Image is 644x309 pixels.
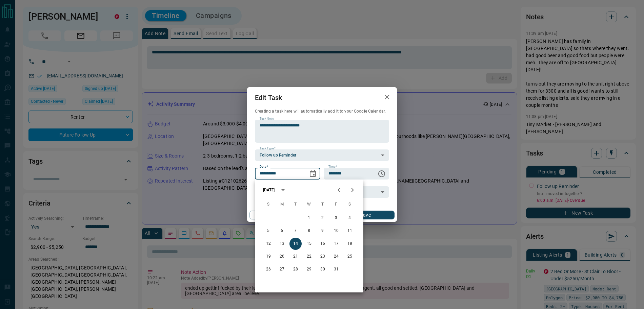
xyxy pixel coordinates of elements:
button: 12 [262,238,275,250]
button: Choose time, selected time is 6:00 AM [375,167,388,181]
button: 30 [317,263,329,276]
span: Friday [330,198,342,211]
button: 2 [317,212,329,224]
button: 29 [303,263,315,276]
button: 17 [330,238,342,250]
button: 22 [303,251,315,263]
button: 25 [344,251,356,263]
span: Tuesday [289,198,302,211]
div: Follow up Reminder [255,149,389,161]
div: [DATE] [263,187,275,193]
button: 23 [317,251,329,263]
button: 4 [344,212,356,224]
span: Sunday [262,198,275,211]
button: 1 [303,212,315,224]
button: 3 [330,212,342,224]
button: 14 [289,238,302,250]
span: Wednesday [303,198,315,211]
button: 10 [330,225,342,237]
button: 31 [330,263,342,276]
h2: Edit Task [247,87,290,109]
span: Saturday [344,198,356,211]
button: 24 [330,251,342,263]
button: 9 [317,225,329,237]
button: 15 [303,238,315,250]
button: 19 [262,251,275,263]
button: Previous month [332,183,346,197]
button: 13 [276,238,288,250]
button: Save [337,211,395,219]
button: 11 [344,225,356,237]
label: Time [328,165,337,169]
span: Monday [276,198,288,211]
button: 5 [262,225,275,237]
label: Date [260,165,268,169]
button: 18 [344,238,356,250]
button: Choose date, selected date is Oct 14, 2025 [306,167,320,181]
label: Task Type [260,146,276,151]
p: Creating a task here will automatically add it to your Google Calendar. [255,109,389,114]
button: 7 [289,225,302,237]
button: 28 [289,263,302,276]
button: 26 [262,263,275,276]
button: Cancel [249,211,307,219]
button: 6 [276,225,288,237]
button: 27 [276,263,288,276]
button: 21 [289,251,302,263]
button: 8 [303,225,315,237]
button: 20 [276,251,288,263]
button: calendar view is open, switch to year view [277,184,289,196]
button: Next month [346,183,359,197]
label: Task Note [260,117,274,121]
button: 16 [317,238,329,250]
span: Thursday [317,198,329,211]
